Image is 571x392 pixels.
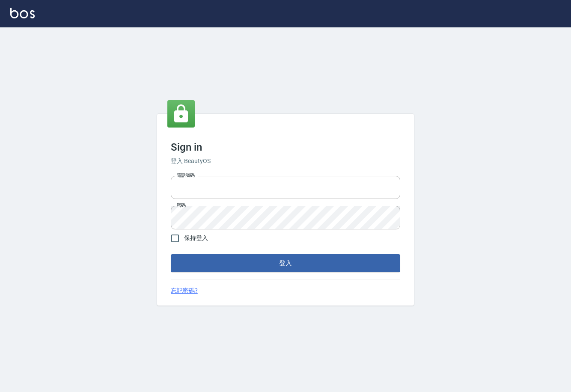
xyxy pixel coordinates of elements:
[171,286,198,295] a: 忘記密碼?
[10,8,35,18] img: Logo
[177,172,195,178] label: 電話號碼
[177,202,186,208] label: 密碼
[171,254,400,272] button: 登入
[184,234,208,243] span: 保持登入
[171,141,400,153] h3: Sign in
[171,157,400,166] h6: 登入 BeautyOS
